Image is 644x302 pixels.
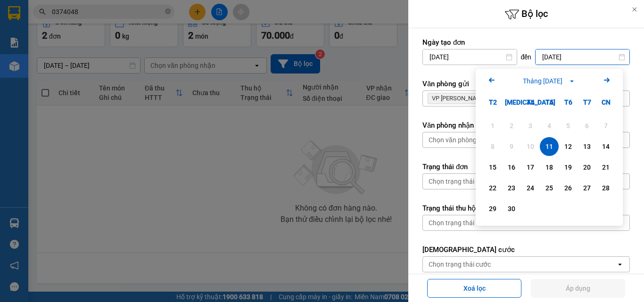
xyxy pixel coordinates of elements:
[601,74,612,86] svg: Arrow Right
[521,179,540,197] div: Choose Thứ Tư, tháng 09 24 2025. It's available.
[599,162,612,173] div: 21
[422,245,630,254] label: [DEMOGRAPHIC_DATA] cước
[521,93,540,112] div: T4
[578,93,596,112] div: T7
[540,158,559,177] div: Choose Thứ Năm, tháng 09 18 2025. It's available.
[599,182,612,194] div: 28
[505,141,518,152] div: 9
[580,141,594,152] div: 13
[483,116,502,135] div: Not available. Thứ Hai, tháng 09 1 2025.
[561,141,575,152] div: 12
[422,38,630,47] label: Ngày tạo đơn
[429,218,474,228] div: Chọn trạng thái
[599,141,612,152] div: 14
[580,162,594,173] div: 20
[543,120,556,131] div: 4
[486,182,499,194] div: 22
[428,93,500,104] span: VP Phan Rí, close by backspace
[429,177,474,186] div: Chọn trạng thái
[561,162,575,173] div: 19
[559,137,578,156] div: Choose Thứ Sáu, tháng 09 12 2025. It's available.
[578,137,596,156] div: Choose Thứ Bảy, tháng 09 13 2025. It's available.
[486,141,499,152] div: 8
[483,158,502,177] div: Choose Thứ Hai, tháng 09 15 2025. It's available.
[578,158,596,177] div: Choose Thứ Bảy, tháng 09 20 2025. It's available.
[502,116,521,135] div: Not available. Thứ Ba, tháng 09 2 2025.
[521,158,540,177] div: Choose Thứ Tư, tháng 09 17 2025. It's available.
[422,121,630,130] label: Văn phòng nhận
[559,158,578,177] div: Choose Thứ Sáu, tháng 09 19 2025. It's available.
[476,69,623,226] div: Calendar.
[578,116,596,135] div: Not available. Thứ Bảy, tháng 09 6 2025.
[531,279,625,298] button: Áp dụng
[561,120,575,131] div: 5
[486,74,497,87] button: Previous month.
[540,93,559,112] div: T5
[536,49,629,65] input: Select a date.
[423,49,517,65] input: Select a date.
[540,116,559,135] div: Not available. Thứ Năm, tháng 09 4 2025.
[502,137,521,156] div: Not available. Thứ Ba, tháng 09 9 2025.
[543,141,556,152] div: 11
[505,182,518,194] div: 23
[596,179,615,197] div: Choose Chủ Nhật, tháng 09 28 2025. It's available.
[559,93,578,112] div: T6
[521,52,532,62] span: đến
[486,203,499,214] div: 29
[505,162,518,173] div: 16
[429,135,477,145] div: Chọn văn phòng
[521,116,540,135] div: Not available. Thứ Tư, tháng 09 3 2025.
[561,182,575,194] div: 26
[432,95,486,102] span: VP Phan Rí
[429,260,491,269] div: Chọn trạng thái cước
[408,7,644,22] h6: Bộ lọc
[502,199,521,218] div: Choose Thứ Ba, tháng 09 30 2025. It's available.
[483,93,502,112] div: T2
[524,120,537,131] div: 3
[580,182,594,194] div: 27
[502,158,521,177] div: Choose Thứ Ba, tháng 09 16 2025. It's available.
[486,74,497,86] svg: Arrow Left
[616,261,624,268] svg: open
[422,204,630,213] label: Trạng thái thu hộ
[601,74,612,87] button: Next month.
[596,158,615,177] div: Choose Chủ Nhật, tháng 09 21 2025. It's available.
[422,162,630,171] label: Trạng thái đơn
[524,182,537,194] div: 24
[483,199,502,218] div: Choose Thứ Hai, tháng 09 29 2025. It's available.
[483,137,502,156] div: Not available. Thứ Hai, tháng 09 8 2025.
[596,116,615,135] div: Not available. Chủ Nhật, tháng 09 7 2025.
[524,141,537,152] div: 10
[521,137,540,156] div: Not available. Thứ Tư, tháng 09 10 2025.
[524,162,537,173] div: 17
[502,179,521,197] div: Choose Thứ Ba, tháng 09 23 2025. It's available.
[486,120,499,131] div: 1
[578,179,596,197] div: Choose Thứ Bảy, tháng 09 27 2025. It's available.
[559,116,578,135] div: Not available. Thứ Sáu, tháng 09 5 2025.
[427,279,521,298] button: Xoá lọc
[599,120,612,131] div: 7
[543,162,556,173] div: 18
[483,179,502,197] div: Choose Thứ Hai, tháng 09 22 2025. It's available.
[505,203,518,214] div: 30
[505,120,518,131] div: 2
[596,137,615,156] div: Choose Chủ Nhật, tháng 09 14 2025. It's available.
[540,137,559,156] div: Selected. Thứ Năm, tháng 09 11 2025. It's available.
[596,93,615,112] div: CN
[540,179,559,197] div: Choose Thứ Năm, tháng 09 25 2025. It's available.
[520,76,578,86] button: Tháng [DATE]
[559,179,578,197] div: Choose Thứ Sáu, tháng 09 26 2025. It's available.
[422,79,630,89] label: Văn phòng gửi
[502,93,521,112] div: [MEDICAL_DATA]
[543,182,556,194] div: 25
[580,120,594,131] div: 6
[486,162,499,173] div: 15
